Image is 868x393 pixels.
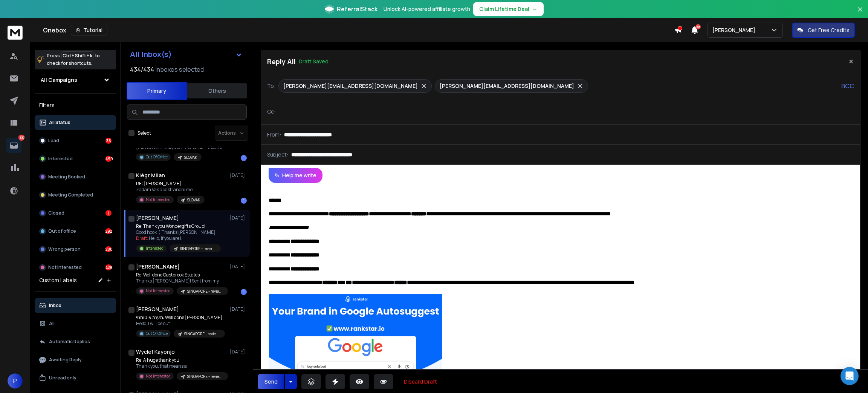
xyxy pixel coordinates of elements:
button: Unread only [35,370,116,385]
button: All Inbox(s) [124,47,248,62]
p: Not Interested [146,373,171,379]
p: Meeting Completed [48,192,93,198]
p: Inbox [49,302,61,309]
h1: Wyclef Kayonjo [136,348,175,356]
p: Lead [48,138,59,144]
span: ReferralStack [337,5,377,14]
button: Get Free Credits [792,23,855,38]
span: → [532,5,538,13]
div: 1 [241,198,247,204]
button: Meeting Completed [35,187,116,203]
p: מענה אוטומטי: Well done [PERSON_NAME] [136,315,225,321]
p: Thank you, that means a [136,363,226,369]
button: Wrong person280 [35,242,116,257]
button: Inbox [35,298,116,313]
button: Automatic Replies [35,334,116,349]
p: Draft Saved [299,58,329,65]
p: Out Of Office [146,154,168,160]
p: Zadam Vas o odstraneni me [136,187,205,193]
p: Not Interested [48,264,82,270]
p: Interested [48,156,73,162]
p: SINGAPORE - reviews [180,246,216,252]
div: 1 [241,155,247,161]
p: Re: Well done Oastbrook Estates [136,272,226,278]
p: Wrong person [48,246,81,252]
button: Help me write [269,168,322,183]
p: SLOVAK [184,155,197,160]
h1: Klégr Milan [136,172,165,179]
button: P [8,373,23,388]
p: Subject: [267,151,288,158]
p: Automatic Replies [49,339,90,345]
button: Lead36 [35,133,116,148]
div: Open Intercom Messenger [840,367,859,385]
button: All Status [35,115,116,130]
p: 1537 [18,135,24,141]
span: Draft: [136,235,148,241]
h1: [PERSON_NAME] [136,305,179,313]
p: BCC [841,81,854,91]
p: From: [267,131,281,138]
h1: [PERSON_NAME] [136,263,180,270]
div: 1 [105,210,112,216]
p: [DATE] [230,349,247,355]
p: [DATE] [230,264,247,270]
p: Get Free Credits [808,26,850,34]
p: Re: A huge thank you [136,357,226,363]
button: Discard Draft [398,374,443,389]
button: Closed1 [35,206,116,221]
button: Out of office292 [35,224,116,239]
p: Interested [146,246,164,251]
a: 1537 [6,138,21,153]
p: [PERSON_NAME][EMAIL_ADDRESS][DOMAIN_NAME] [440,82,574,90]
p: Meeting Booked [48,174,85,180]
p: SINGAPORE - reviews [187,289,223,294]
span: 434 / 434 [130,65,154,74]
div: Onebox [43,25,674,35]
button: Primary [127,82,187,100]
p: Good hook :) Thanks [PERSON_NAME] [136,229,221,235]
button: Close banner [855,5,865,23]
p: Closed [48,210,64,216]
p: RE: [PERSON_NAME] [136,181,205,187]
p: [PERSON_NAME] [712,26,758,34]
div: 1 [241,289,247,295]
p: Not Interested [146,197,171,203]
p: Hello, I will be out [136,321,225,327]
p: [DATE] [230,215,247,221]
p: [DATE] [230,172,247,178]
p: Awaiting Reply [49,357,82,363]
p: Unread only [49,375,76,381]
p: Cc: [267,108,275,115]
h3: Inboxes selected [156,65,204,74]
div: 292 [105,228,112,234]
p: Press to check for shortcuts. [47,52,100,67]
p: To: [267,82,275,90]
button: Tutorial [71,25,107,35]
button: Meeting Booked [35,169,116,184]
img: imageFile-1760321704313 [269,294,442,392]
p: SINGAPORE - reviews [187,374,223,379]
p: All Status [49,120,70,126]
p: Unlock AI-powered affiliate growth [384,5,470,13]
p: SLOVAK [187,197,200,203]
button: Send [258,374,284,389]
div: 36 [105,138,112,144]
button: All [35,316,116,331]
h1: All Inbox(s) [130,51,172,58]
button: Interested499 [35,151,116,166]
label: Select [138,130,151,136]
button: Others [187,83,247,99]
div: 499 [105,156,112,162]
h3: Filters [35,100,116,111]
button: Claim Lifetime Deal→ [473,2,544,16]
button: All Campaigns [35,72,116,88]
span: 50 [695,24,701,29]
button: Awaiting Reply [35,352,116,367]
p: All [49,321,55,327]
p: Out of office [48,228,76,234]
p: Out Of Office [146,331,168,336]
p: Re: Thank you Wondergifts Group! [136,223,221,229]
